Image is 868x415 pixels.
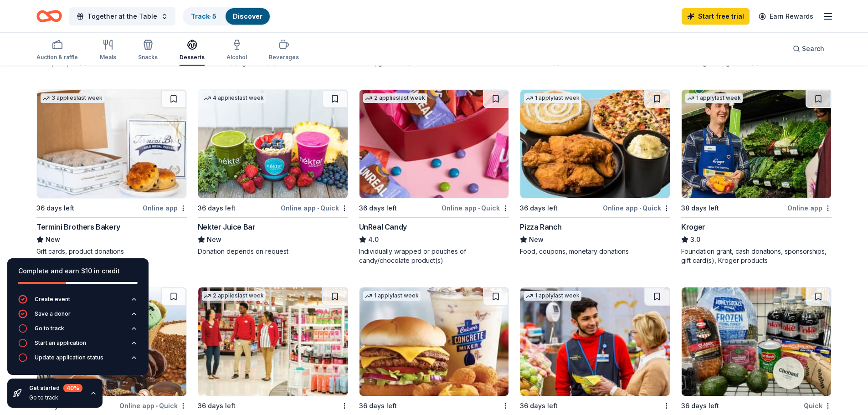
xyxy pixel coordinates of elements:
[198,89,348,256] a: Image for Nekter Juice Bar4 applieslast week36 days leftOnline app•QuickNekter Juice BarNewDonati...
[100,54,116,61] div: Meals
[36,5,62,27] a: Home
[37,90,186,198] img: Image for Termini Brothers Bakery
[520,221,562,232] div: Pizza Ranch
[183,7,271,26] button: Track· 5Discover
[36,203,74,214] div: 36 days left
[29,384,82,392] div: Get started
[18,338,138,353] button: Start an application
[363,291,421,301] div: 1 apply last week
[682,8,750,25] a: Start free trial
[198,400,236,411] div: 36 days left
[100,36,116,66] button: Meals
[802,43,824,54] span: Search
[87,11,157,22] span: Together at the Table
[180,36,205,66] button: Desserts
[269,54,299,61] div: Beverages
[198,90,348,198] img: Image for Nekter Juice Bar
[198,203,236,214] div: 36 days left
[35,354,103,361] div: Update application status
[360,90,509,198] img: Image for UnReal Candy
[18,353,138,368] button: Update application status
[18,309,138,324] button: Save a donor
[681,400,719,411] div: 36 days left
[226,36,247,66] button: Alcohol
[180,54,205,61] div: Desserts
[202,291,266,301] div: 2 applies last week
[520,400,558,411] div: 36 days left
[442,202,509,214] div: Online app Quick
[359,221,407,232] div: UnReal Candy
[529,234,544,245] span: New
[368,234,379,245] span: 4.0
[603,202,670,214] div: Online app Quick
[138,36,158,66] button: Snacks
[690,234,700,245] span: 3.0
[360,287,509,396] img: Image for Culver's
[478,205,480,212] span: •
[69,7,175,26] button: Together at the Table
[520,287,670,396] img: Image for Walmart
[786,40,832,58] button: Search
[233,12,262,20] a: Discover
[207,234,221,245] span: New
[36,221,120,232] div: Termini Brothers Bakery
[36,54,78,61] div: Auction & raffle
[682,287,831,396] img: Image for Hy-Vee
[681,221,705,232] div: Kroger
[363,93,427,103] div: 2 applies last week
[520,90,670,198] img: Image for Pizza Ranch
[36,36,78,66] button: Auction & raffle
[18,266,138,277] div: Complete and earn $10 in credit
[198,247,348,256] div: Donation depends on request
[191,12,216,20] a: Track· 5
[681,247,832,265] div: Foundation grant, cash donations, sponsorships, gift card(s), Kroger products
[359,247,509,265] div: Individually wrapped or pouches of candy/chocolate product(s)
[281,202,348,214] div: Online app Quick
[269,36,299,66] button: Beverages
[520,89,670,256] a: Image for Pizza Ranch1 applylast week36 days leftOnline app•QuickPizza RanchNewFood, coupons, mon...
[787,202,832,214] div: Online app
[226,54,247,61] div: Alcohol
[359,203,397,214] div: 36 days left
[520,203,558,214] div: 36 days left
[41,93,104,103] div: 3 applies last week
[46,234,60,245] span: New
[156,402,158,410] span: •
[202,93,266,103] div: 4 applies last week
[753,8,819,25] a: Earn Rewards
[804,400,832,411] div: Quick
[317,205,319,212] span: •
[682,90,831,198] img: Image for Kroger
[18,324,138,338] button: Go to track
[198,287,348,396] img: Image for Target
[143,202,187,214] div: Online app
[520,247,670,256] div: Food, coupons, monetary donations
[681,203,719,214] div: 38 days left
[35,325,64,332] div: Go to track
[524,291,581,301] div: 1 apply last week
[36,247,187,256] div: Gift cards, product donations
[35,339,86,347] div: Start an application
[359,400,397,411] div: 36 days left
[681,89,832,265] a: Image for Kroger1 applylast week38 days leftOnline appKroger3.0Foundation grant, cash donations, ...
[138,54,158,61] div: Snacks
[63,384,82,392] div: 40 %
[35,296,70,303] div: Create event
[524,93,581,103] div: 1 apply last week
[29,394,82,401] div: Go to track
[198,221,256,232] div: Nekter Juice Bar
[18,295,138,309] button: Create event
[36,89,187,256] a: Image for Termini Brothers Bakery3 applieslast week36 days leftOnline appTermini Brothers BakeryN...
[359,89,509,265] a: Image for UnReal Candy2 applieslast week36 days leftOnline app•QuickUnReal Candy4.0Individually w...
[35,310,71,318] div: Save a donor
[685,93,743,103] div: 1 apply last week
[639,205,641,212] span: •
